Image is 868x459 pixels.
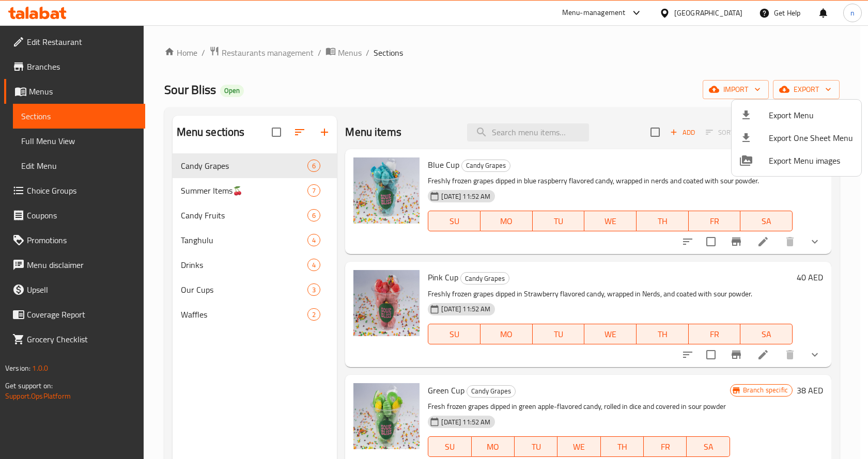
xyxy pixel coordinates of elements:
span: Export Menu images [769,154,853,167]
span: Export Menu [769,109,853,121]
li: Export Menu images [732,149,861,172]
span: Export One Sheet Menu [769,132,853,144]
li: Export menu items [732,104,861,126]
li: Export one sheet menu items [732,126,861,149]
